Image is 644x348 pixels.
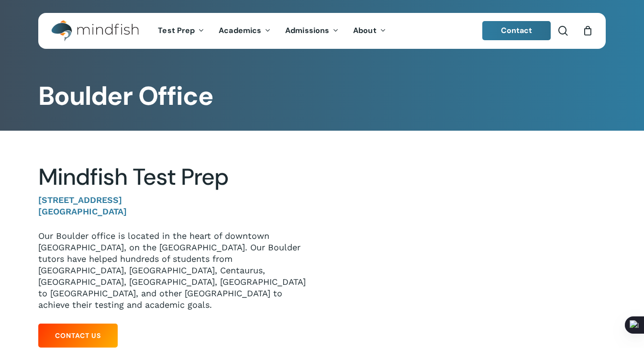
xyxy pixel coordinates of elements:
[158,25,195,35] span: Test Prep
[38,81,606,112] h1: Boulder Office
[353,25,377,35] span: About
[151,27,211,35] a: Test Prep
[38,206,127,216] strong: [GEOGRAPHIC_DATA]
[38,195,122,205] strong: [STREET_ADDRESS]
[38,324,118,348] a: Contact Us
[38,163,308,191] h2: Mindfish Test Prep
[285,25,329,35] span: Admissions
[219,25,261,35] span: Academics
[38,13,606,49] header: Main Menu
[582,25,593,36] a: Cart
[38,230,308,311] p: Our Boulder office is located in the heart of downtown [GEOGRAPHIC_DATA], on the [GEOGRAPHIC_DATA...
[278,27,346,35] a: Admissions
[151,13,393,49] nav: Main Menu
[55,331,101,340] span: Contact Us
[346,27,393,35] a: About
[211,27,278,35] a: Academics
[501,25,533,35] span: Contact
[482,21,551,40] a: Contact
